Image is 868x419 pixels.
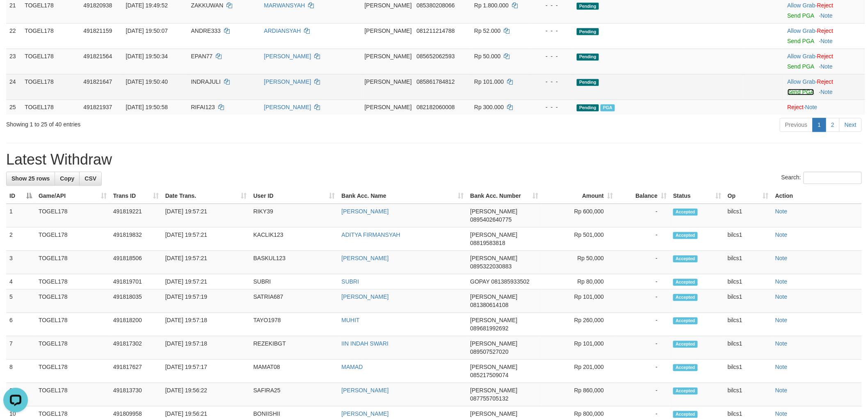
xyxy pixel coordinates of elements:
[162,359,250,383] td: [DATE] 19:57:17
[724,274,772,289] td: bilcs1
[6,274,35,289] td: 4
[35,188,110,204] th: Game/API: activate to sort column ascending
[470,278,489,285] span: GOPAY
[817,2,834,9] a: Reject
[162,289,250,313] td: [DATE] 19:57:19
[342,317,360,323] a: MUHIT
[724,289,772,313] td: bilcs1
[616,274,670,289] td: -
[616,204,670,227] td: -
[470,293,517,300] span: [PERSON_NAME]
[250,204,338,227] td: RIKY39
[470,263,512,270] span: Copy 0895322030883 to clipboard
[110,251,162,274] td: 491818506
[616,336,670,359] td: -
[724,313,772,336] td: bilcs1
[342,340,389,347] a: IIN INDAH SWARI
[813,118,827,132] a: 1
[35,383,110,406] td: TOGEL178
[775,208,788,215] a: Note
[616,383,670,406] td: -
[724,204,772,227] td: bilcs1
[775,231,788,238] a: Note
[541,188,616,204] th: Amount: activate to sort column ascending
[474,53,501,60] span: Rp 50.000
[805,104,818,110] a: Note
[781,172,862,184] label: Search:
[191,53,213,60] span: EPAN77
[724,383,772,406] td: bilcs1
[470,255,517,261] span: [PERSON_NAME]
[470,231,517,238] span: [PERSON_NAME]
[6,48,21,74] td: 23
[264,104,311,110] a: [PERSON_NAME]
[470,240,505,246] span: Copy 08819583818 to clipboard
[724,227,772,251] td: bilcs1
[162,251,250,274] td: [DATE] 19:57:21
[35,227,110,251] td: TOGEL178
[772,188,862,204] th: Action
[821,38,833,44] a: Note
[162,383,250,406] td: [DATE] 19:56:22
[826,118,840,132] a: 2
[35,289,110,313] td: TOGEL178
[673,255,698,262] span: Accepted
[342,278,359,285] a: SUBRI
[21,74,80,99] td: TOGEL178
[788,38,814,44] a: Send PGA
[670,188,724,204] th: Status: activate to sort column ascending
[616,188,670,204] th: Balance: activate to sort column ascending
[110,289,162,313] td: 491818035
[6,99,21,114] td: 25
[616,313,670,336] td: -
[470,387,517,394] span: [PERSON_NAME]
[6,23,21,48] td: 22
[342,293,389,300] a: [PERSON_NAME]
[264,27,301,34] a: ARDIANSYAH
[470,395,508,402] span: Copy 087755705132 to clipboard
[417,27,455,34] span: Copy 081211214788 to clipboard
[780,118,813,132] a: Previous
[3,3,28,28] button: Open LiveChat chat widget
[775,293,788,300] a: Note
[365,78,412,85] span: [PERSON_NAME]
[6,336,35,359] td: 7
[839,118,862,132] a: Next
[788,12,814,19] a: Send PGA
[83,27,112,34] span: 491821159
[788,2,817,9] span: ·
[21,23,80,48] td: TOGEL178
[126,53,168,60] span: [DATE] 19:50:34
[191,27,221,34] span: ANDRE333
[110,204,162,227] td: 491819221
[474,104,504,110] span: Rp 300.000
[342,387,389,394] a: [PERSON_NAME]
[55,172,80,185] a: Copy
[21,48,80,74] td: TOGEL178
[250,188,338,204] th: User ID: activate to sort column ascending
[342,231,400,238] a: ADITYA FIRMANSYAH
[126,104,168,110] span: [DATE] 19:50:58
[775,278,788,285] a: Note
[162,274,250,289] td: [DATE] 19:57:21
[35,313,110,336] td: TOGEL178
[474,78,504,85] span: Rp 101.000
[616,227,670,251] td: -
[417,104,455,110] span: Copy 082182060008 to clipboard
[673,279,698,286] span: Accepted
[35,359,110,383] td: TOGEL178
[775,387,788,394] a: Note
[6,313,35,336] td: 6
[541,313,616,336] td: Rp 260,000
[788,27,817,34] span: ·
[788,2,815,9] a: Allow Grab
[788,53,815,60] a: Allow Grab
[788,27,815,34] a: Allow Grab
[577,2,599,9] span: Pending
[541,251,616,274] td: Rp 50,000
[804,172,862,184] input: Search:
[162,227,250,251] td: [DATE] 19:57:21
[365,2,412,9] span: [PERSON_NAME]
[365,104,412,110] span: [PERSON_NAME]
[821,63,833,70] a: Note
